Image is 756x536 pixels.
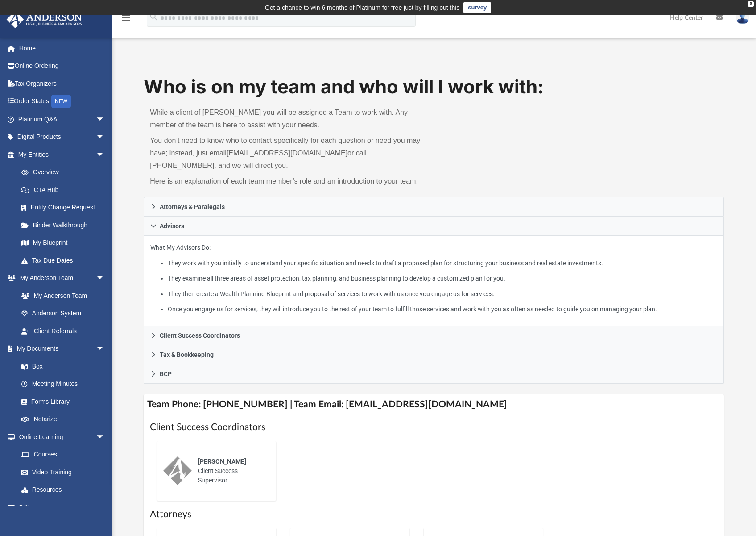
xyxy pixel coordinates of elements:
[227,149,347,157] a: [EMAIL_ADDRESS][DOMAIN_NAME]
[6,92,118,111] a: Order StatusNEW
[6,75,118,92] a: Tax Organizers
[12,393,109,410] a: Forms Library
[748,1,754,7] div: close
[12,287,109,305] a: My Anderson Team
[96,110,114,129] span: arrow_drop_down
[96,498,114,517] span: arrow_drop_down
[150,421,718,434] h1: Client Success Coordinators
[150,508,718,521] h1: Attorneys
[150,242,717,315] p: What My Advisors Do:
[96,269,114,288] span: arrow_drop_down
[12,357,109,375] a: Box
[6,340,114,358] a: My Documentsarrow_drop_down
[160,223,184,229] span: Advisors
[12,216,118,234] a: Binder Walkthrough
[6,57,118,75] a: Online Ordering
[12,322,114,340] a: Client Referrals
[51,95,71,108] div: NEW
[144,197,724,217] a: Attorneys & Paralegals
[198,458,246,465] span: [PERSON_NAME]
[144,236,724,327] div: Advisors
[6,146,118,163] a: My Entitiesarrow_drop_down
[6,269,114,287] a: My Anderson Teamarrow_drop_down
[12,234,114,252] a: My Blueprint
[12,446,114,464] a: Courses
[149,12,159,22] i: search
[120,17,131,23] a: menu
[144,217,724,236] a: Advisors
[736,11,749,24] img: User Pic
[192,451,270,491] div: Client Success Supervisor
[168,304,717,315] li: Once you engage us for services, they will introduce you to the rest of your team to fulfill thos...
[6,39,118,57] a: Home
[12,481,114,499] a: Resources
[144,345,724,364] a: Tax & Bookkeeping
[12,199,118,217] a: Entity Change Request
[150,106,427,131] p: While a client of [PERSON_NAME] you will be assigned a Team to work with. Any member of the team ...
[6,428,114,446] a: Online Learningarrow_drop_down
[168,289,717,300] li: They then create a Wealth Planning Blueprint and proposal of services to work with us once you en...
[265,2,460,13] div: Get a chance to win 6 months of Platinum for free just by filling out this
[168,258,717,269] li: They work with you initially to understand your specific situation and needs to draft a proposed ...
[12,181,118,199] a: CTA Hub
[144,394,724,415] h4: Team Phone: [PHONE_NUMBER] | Team Email: [EMAIL_ADDRESS][DOMAIN_NAME]
[168,273,717,284] li: They examine all three areas of asset protection, tax planning, and business planning to develop ...
[12,163,118,181] a: Overview
[6,110,118,128] a: Platinum Q&Aarrow_drop_down
[96,146,114,164] span: arrow_drop_down
[144,364,724,384] a: BCP
[463,2,491,13] a: survey
[160,352,214,358] span: Tax & Bookkeeping
[4,11,85,28] img: Anderson Advisors Platinum Portal
[6,128,118,146] a: Digital Productsarrow_drop_down
[12,305,114,322] a: Anderson System
[12,375,114,393] a: Meeting Minutes
[144,74,724,100] h1: Who is on my team and who will I work with:
[96,340,114,358] span: arrow_drop_down
[144,326,724,345] a: Client Success Coordinators
[6,498,118,516] a: Billingarrow_drop_down
[150,175,427,188] p: Here is an explanation of each team member’s role and an introduction to your team.
[12,463,109,481] a: Video Training
[160,371,172,377] span: BCP
[96,128,114,147] span: arrow_drop_down
[160,332,240,339] span: Client Success Coordinators
[96,428,114,446] span: arrow_drop_down
[160,204,225,210] span: Attorneys & Paralegals
[120,13,131,23] i: menu
[163,456,192,485] img: thumbnail
[150,134,427,172] p: You don’t need to know who to contact specifically for each question or need you may have; instea...
[12,410,114,428] a: Notarize
[12,251,118,269] a: Tax Due Dates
